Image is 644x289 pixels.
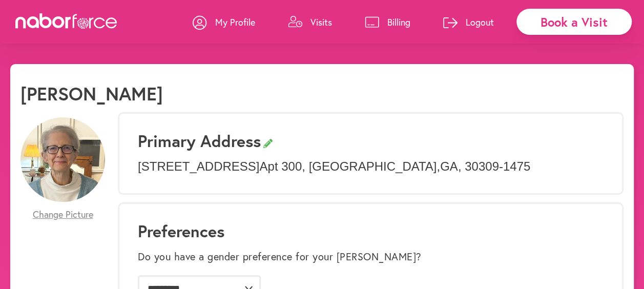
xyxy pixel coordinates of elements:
div: Book a Visit [516,9,632,35]
p: Visits [310,16,332,28]
p: Logout [466,16,494,28]
img: XrU3VdE6QpGJ02ejJ6KM [20,117,105,202]
h1: Preferences [138,221,604,241]
a: My Profile [193,7,255,37]
label: Do you have a gender preference for your [PERSON_NAME]? [138,251,422,263]
a: Billing [365,7,410,37]
a: Visits [288,7,332,37]
p: [STREET_ADDRESS] Apt 300 , [GEOGRAPHIC_DATA] , GA , 30309-1475 [138,159,604,174]
p: My Profile [215,16,255,28]
span: Change Picture [33,209,93,220]
a: Logout [443,7,494,37]
h1: [PERSON_NAME] [20,82,163,105]
p: Billing [387,16,410,28]
h3: Primary Address [138,131,604,151]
